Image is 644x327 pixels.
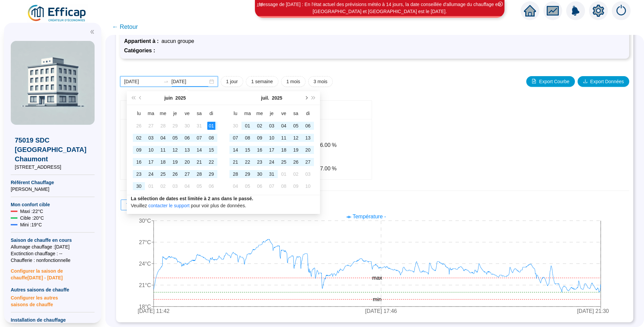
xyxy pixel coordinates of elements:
div: 24 [268,158,276,166]
div: 04 [159,134,167,142]
tspan: 30°C [139,218,151,224]
td: 2025-06-10 [145,144,157,156]
th: di [302,108,314,120]
a: contacter le support [148,203,190,208]
td: 2025-07-31 [266,168,278,180]
div: 19 [292,146,300,154]
td: 2025-05-31 [193,120,205,132]
td: 2025-06-24 [145,168,157,180]
div: 07 [268,182,276,190]
div: 24 [147,170,155,178]
span: download [583,79,588,84]
td: 2025-06-09 [133,144,145,156]
span: Autres saisons de chauffe [11,286,95,293]
input: Date de fin [171,78,208,85]
td: 2025-06-30 [229,120,241,132]
div: 22 [207,158,215,166]
div: 11 [280,134,288,142]
div: 03 [171,182,179,190]
div: 18 [159,158,167,166]
span: .00 [323,166,330,171]
td: 2025-07-16 [254,144,266,156]
td: 2025-06-25 [157,168,169,180]
span: to [163,79,169,84]
td: 2025-06-16 [133,156,145,168]
div: 02 [256,122,264,130]
td: 2025-07-07 [229,132,241,144]
td: 2025-07-28 [229,168,241,180]
div: 30 [231,122,239,130]
td: 2025-07-23 [254,156,266,168]
div: 27 [147,122,155,130]
td: 2025-07-11 [278,132,290,144]
div: 12 [171,146,179,154]
div: 15 [207,146,215,154]
td: 2025-07-29 [241,168,254,180]
td: 2025-07-05 [193,180,205,192]
th: ve [278,108,290,120]
span: setting [592,5,604,17]
div: 04 [183,182,191,190]
td: 2025-07-06 [205,180,217,192]
td: 2025-06-08 [205,132,217,144]
input: Date de début [124,78,161,85]
tspan: [DATE] 11:42 [138,309,170,314]
td: 2025-06-30 [133,180,145,192]
th: sa [193,108,205,120]
button: Mois précédent (PageUp) [137,91,144,105]
span: 37 [317,166,323,171]
td: 2025-06-23 [133,168,145,180]
button: 1 jour [221,76,243,87]
th: ve [181,108,193,120]
span: % [332,165,336,173]
span: file-image [532,79,536,84]
span: .00 [323,142,330,148]
td: 2025-07-19 [290,144,302,156]
span: Catégories : [124,47,158,55]
td: 2025-08-09 [290,180,302,192]
div: 26 [171,170,179,178]
div: 23 [256,158,264,166]
tspan: max [372,275,382,281]
div: 05 [292,122,300,130]
img: alerts [612,1,631,20]
span: home [524,5,536,17]
div: 15 [244,146,252,154]
div: 25 [159,170,167,178]
th: me [254,108,266,120]
span: Saison de chauffe en cours [11,237,95,243]
td: 2025-06-21 [193,156,205,168]
div: 16 [256,146,264,154]
span: Référent Chauffage [11,179,95,186]
td: 2025-07-02 [254,120,266,132]
span: [STREET_ADDRESS] [15,164,91,170]
div: 13 [183,146,191,154]
span: Chaufferie : non fonctionnelle [11,257,95,264]
span: 1 semaine [251,78,273,85]
td: 2025-07-17 [266,144,278,156]
th: me [157,108,169,120]
td: 2025-06-13 [181,144,193,156]
td: 2025-06-18 [157,156,169,168]
div: 07 [195,134,203,142]
button: Choisissez un mois [261,91,269,105]
div: 28 [195,170,203,178]
td: 2025-07-03 [169,180,181,192]
div: 26 [135,122,143,130]
div: 14 [195,146,203,154]
td: 2025-06-17 [145,156,157,168]
span: Exctinction chauffage : -- [11,250,95,257]
span: Mini : 19 °C [20,221,42,228]
td: 2025-06-29 [205,168,217,180]
div: Message de [DATE] : En l'état actuel des prévisions météo à 14 jours, la date conseillée d'alluma... [256,1,503,15]
div: 03 [304,170,312,178]
div: 05 [171,134,179,142]
div: Min [310,149,365,163]
tspan: 18°C [139,304,151,310]
div: 04 [280,122,288,130]
td: 2025-06-20 [181,156,193,168]
span: Maxi : 22 °C [20,208,43,215]
span: Configurer les autres saisons de chauffe [11,293,95,308]
div: 05 [195,182,203,190]
th: ma [145,108,157,120]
